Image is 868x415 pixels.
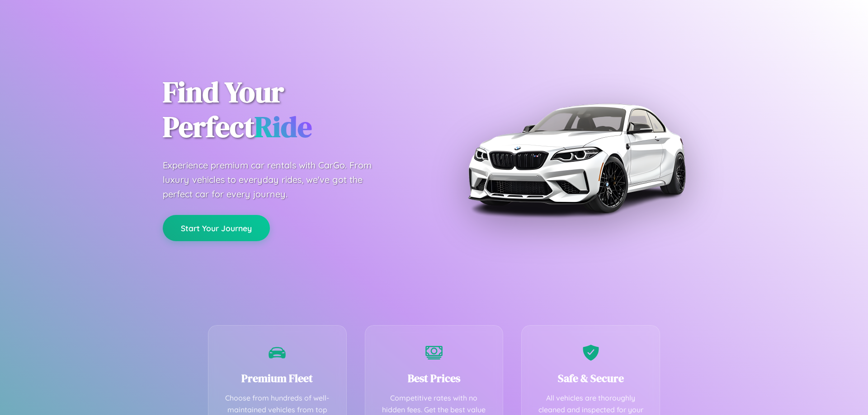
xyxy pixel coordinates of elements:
[163,158,389,201] p: Experience premium car rentals with CarGo. From luxury vehicles to everyday rides, we've got the ...
[163,215,270,241] button: Start Your Journey
[222,371,333,386] h3: Premium Fleet
[379,371,490,386] h3: Best Prices
[535,371,646,386] h3: Safe & Secure
[463,45,689,271] img: Premium BMW car rental vehicle
[255,107,312,146] span: Ride
[163,75,420,145] h1: Find Your Perfect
